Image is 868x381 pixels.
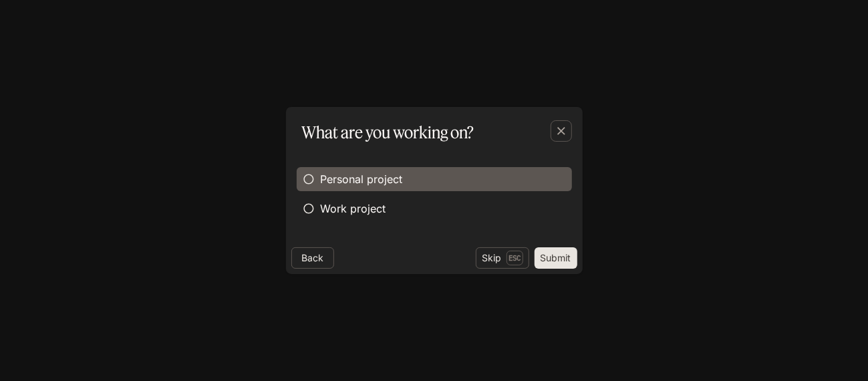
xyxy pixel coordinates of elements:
button: Back [291,247,334,269]
p: What are you working on? [302,120,474,144]
span: Work project [321,201,386,217]
button: SkipEsc [476,247,529,269]
button: Submit [535,247,577,269]
span: Personal project [321,171,403,187]
p: Esc [507,251,523,265]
